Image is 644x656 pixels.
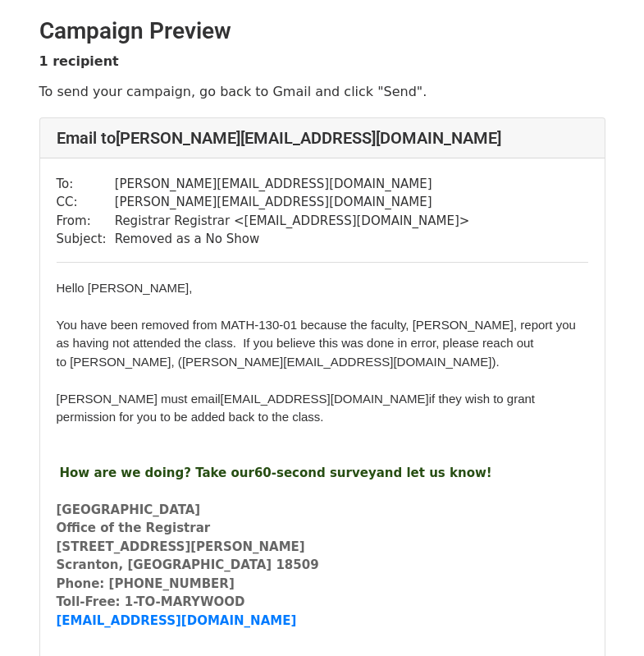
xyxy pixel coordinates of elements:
p: To send your campaign, go back to Gmail and click "Send". [39,83,605,100]
td: From: [57,212,115,231]
td: Removed as a No Show [115,230,470,249]
h2: Campaign Preview [39,17,605,45]
td: To: [57,175,115,194]
div: ​​Hello [PERSON_NAME], [57,279,588,298]
td: [PERSON_NAME][EMAIL_ADDRESS][DOMAIN_NAME] [115,175,470,194]
td: [PERSON_NAME][EMAIL_ADDRESS][DOMAIN_NAME] [115,193,470,212]
h4: Email to [PERSON_NAME][EMAIL_ADDRESS][DOMAIN_NAME] [57,128,588,148]
a: 60-second survey [254,466,377,480]
td: Subject: [57,230,115,249]
font: How are we doing? Take our and let us know! [60,466,492,480]
span: [GEOGRAPHIC_DATA] Office of the Registrar [STREET_ADDRESS][PERSON_NAME] Scranton, [GEOGRAPHIC_DAT... [57,502,319,628]
td: Registrar Registrar < [EMAIL_ADDRESS][DOMAIN_NAME] > [115,212,470,231]
div: [PERSON_NAME] must email [EMAIL_ADDRESS][DOMAIN_NAME] if they wish to grant permission for you to... [57,390,588,427]
td: CC: [57,193,115,212]
a: [EMAIL_ADDRESS][DOMAIN_NAME] [57,613,297,628]
strong: 1 recipient [39,53,119,69]
div: You have been removed from MATH-130-01 because the faculty, [PERSON_NAME], report you as having n... [57,316,588,372]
